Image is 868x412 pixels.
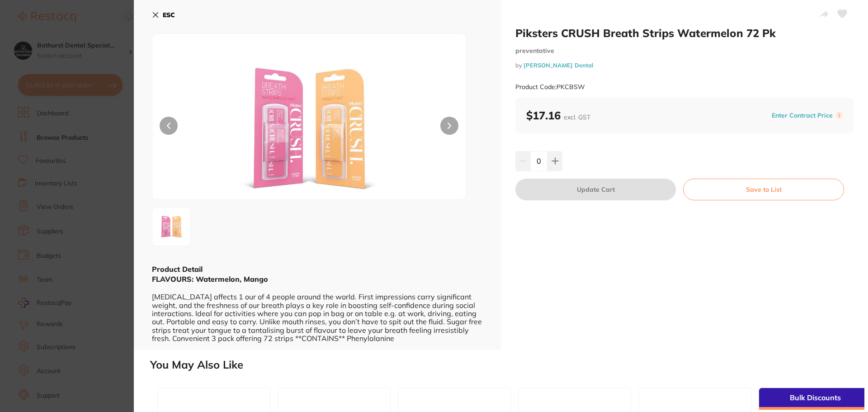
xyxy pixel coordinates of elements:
[150,359,864,371] h2: You May Also Like
[152,265,203,274] b: Product Detail
[152,275,268,284] b: FLAVOURS: Watermelon, Mango
[163,11,175,19] b: ESC
[152,274,483,342] div: [MEDICAL_DATA] affects 1 our of 4 people around the world. First impressions carry significant we...
[524,62,593,69] a: [PERSON_NAME] Dental
[515,47,854,55] small: preventative
[564,113,590,121] span: excl. GST
[515,26,854,40] h2: Piksters CRUSH Breath Strips Watermelon 72 Pk
[526,109,590,122] b: $17.16
[515,83,585,91] small: Product Code: PKCBSW
[152,7,175,23] button: ESC
[215,57,403,199] img: Zw
[515,179,676,200] button: Update Cart
[515,62,854,69] small: by
[835,112,843,119] label: i
[155,210,188,243] img: Zw
[683,179,844,200] button: Save to List
[769,111,835,120] button: Enter Contract Price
